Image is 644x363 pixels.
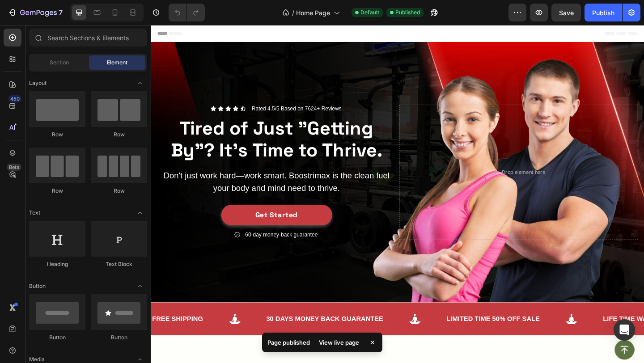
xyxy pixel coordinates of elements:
p: Page published [267,338,310,347]
span: Element [107,59,127,67]
div: Row [91,131,147,139]
div: Beta [7,164,21,171]
div: Row [91,187,147,195]
div: Heading [29,260,85,268]
div: LIMITED TIME 50% OFF SALE [321,312,424,327]
div: LIFE TIME WARRANTY [491,312,571,327]
div: View live page [314,336,364,349]
div: 30 DAYS MONEY BACK GUARANTEE [125,312,254,327]
div: Text Block [91,260,147,268]
div: Open Intercom Messenger [614,319,635,341]
span: Toggle open [133,279,147,293]
div: Button [91,333,147,342]
div: Row [29,131,85,139]
button: Save [551,4,581,21]
input: Search Sections & Elements [29,29,147,46]
span: Published [395,8,420,17]
p: 7 [59,7,63,18]
iframe: Design area [151,25,644,363]
span: Button [29,282,46,290]
span: Save [559,9,574,17]
div: Button [29,333,85,342]
span: Section [50,59,69,67]
div: Undo/Redo [169,4,205,21]
span: Toggle open [133,76,147,90]
span: Default [360,8,379,17]
div: FREE SHIPPING [0,312,58,327]
span: / [292,8,294,17]
button: Publish [585,4,622,21]
span: Text [29,209,40,217]
span: Home Page [296,8,330,17]
div: Publish [592,8,614,17]
button: 7 [4,4,67,21]
span: Layout [29,79,47,87]
div: Drop element here [382,156,429,164]
div: Row [29,187,85,195]
div: 450 [8,95,21,102]
span: Toggle open [133,206,147,220]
